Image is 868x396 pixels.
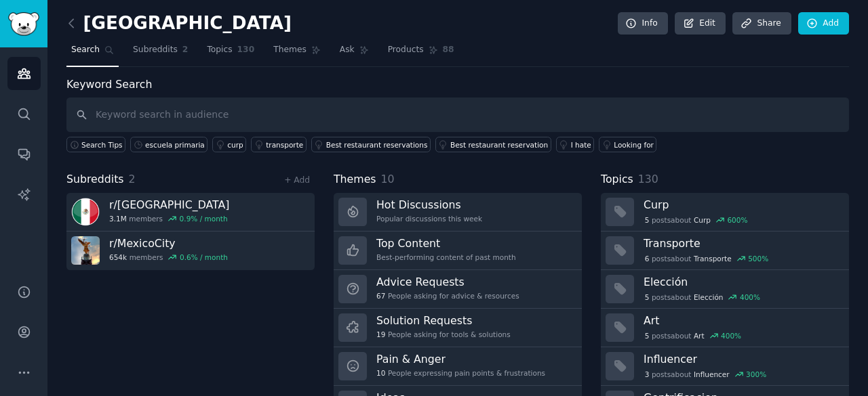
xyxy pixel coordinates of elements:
div: post s about [644,368,768,380]
a: Hot DiscussionsPopular discussions this week [334,193,582,232]
a: + Add [284,175,310,185]
span: 6 [645,254,650,263]
a: Best restaurant reservations [311,137,431,152]
span: 2 [182,44,189,56]
a: Pain & Anger10People expressing pain points & frustrations [334,347,582,386]
div: 400 % [740,292,760,302]
span: 88 [443,44,454,56]
a: Transporte6postsaboutTransporte500% [601,232,849,270]
div: escuela primaria [145,140,205,150]
img: GummySearch logo [8,12,39,36]
span: Topics [207,44,232,56]
div: 400 % [721,331,741,340]
div: post s about [644,291,762,303]
div: 600 % [727,215,747,225]
a: Themes [269,39,325,67]
div: Looking for [614,140,654,150]
h3: Top Content [376,236,516,250]
h3: Elección [644,275,840,289]
div: post s about [644,214,749,226]
h3: Hot Discussions [376,198,482,212]
button: Search Tips [66,137,125,152]
a: Top ContentBest-performing content of past month [334,232,582,270]
a: Search [66,39,119,67]
div: 500 % [748,254,768,263]
a: Ask [335,39,374,67]
h3: Art [644,313,840,328]
div: Best-performing content of past month [376,252,516,262]
a: Subreddits2 [128,39,193,67]
span: Products [388,44,424,56]
span: Art [694,331,705,340]
a: Influencer3postsaboutInfluencer300% [601,347,849,386]
span: Elección [694,292,724,302]
h3: Influencer [644,352,840,366]
span: 654k [109,252,127,262]
img: MexicoCity [71,236,100,265]
div: 0.6 % / month [180,252,228,262]
div: People asking for tools & solutions [376,330,511,339]
a: Edit [675,12,726,35]
span: Transporte [694,254,732,263]
a: Elección5postsaboutElección400% [601,270,849,309]
h2: [GEOGRAPHIC_DATA] [66,13,292,35]
span: 5 [645,215,650,225]
span: 19 [376,330,385,339]
div: People expressing pain points & frustrations [376,368,545,378]
div: curp [227,140,243,150]
a: Curp5postsaboutCurp600% [601,193,849,232]
a: I hate [556,137,595,152]
h3: r/ MexicoCity [109,236,228,250]
label: Keyword Search [66,78,152,91]
div: Popular discussions this week [376,214,482,223]
h3: Transporte [644,236,840,250]
span: 67 [376,291,385,301]
div: 300 % [746,370,766,379]
span: 5 [645,292,650,302]
span: Themes [334,171,376,188]
img: mexico [71,198,100,226]
a: r/[GEOGRAPHIC_DATA]3.1Mmembers0.9% / month [66,193,315,232]
span: Topics [601,171,633,188]
span: 3 [645,370,650,379]
div: members [109,252,228,262]
a: Looking for [599,137,656,152]
span: 5 [645,331,650,340]
span: Search [71,44,100,56]
span: Themes [273,44,307,56]
div: post s about [644,330,743,342]
h3: Solution Requests [376,313,511,328]
a: escuela primaria [130,137,208,152]
span: Search Tips [81,140,123,150]
a: Topics130 [202,39,259,67]
a: r/MexicoCity654kmembers0.6% / month [66,232,315,270]
span: 10 [376,368,385,378]
div: People asking for advice & resources [376,291,519,301]
a: curp [212,137,246,152]
div: Best restaurant reservations [326,140,428,150]
div: post s about [644,252,770,265]
a: Products88 [383,39,459,67]
h3: Advice Requests [376,275,519,289]
span: 2 [129,173,136,185]
div: 0.9 % / month [180,214,228,223]
span: 130 [638,173,658,185]
a: Solution Requests19People asking for tools & solutions [334,309,582,347]
span: Ask [340,44,355,56]
span: Influencer [694,370,730,379]
a: Art5postsaboutArt400% [601,309,849,347]
a: Info [618,12,668,35]
h3: Curp [644,198,840,212]
a: Advice Requests67People asking for advice & resources [334,270,582,309]
span: 3.1M [109,214,127,223]
div: Best restaurant reservation [450,140,548,150]
div: I hate [571,140,591,150]
span: Subreddits [66,171,124,188]
span: 130 [237,44,255,56]
a: Add [798,12,849,35]
div: transporte [266,140,303,150]
div: members [109,214,229,223]
span: Curp [694,215,711,225]
h3: Pain & Anger [376,352,545,366]
input: Keyword search in audience [66,97,849,132]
